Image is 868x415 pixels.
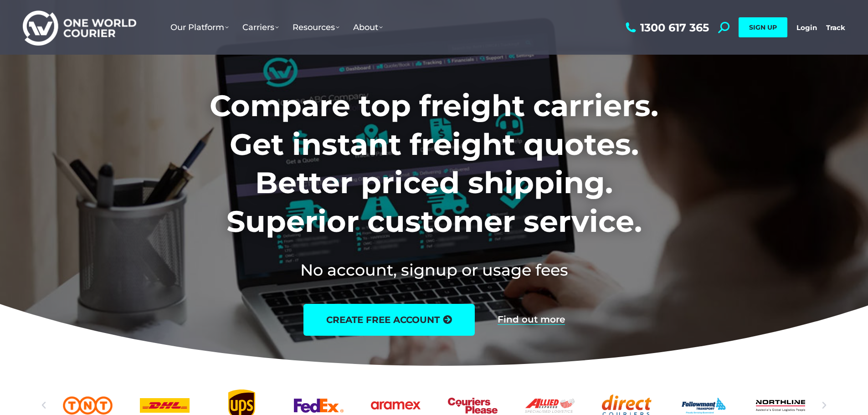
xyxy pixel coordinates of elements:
a: Find out more [498,315,565,325]
a: 1300 617 365 [623,22,709,33]
a: SIGN UP [739,17,787,37]
span: Carriers [242,22,279,32]
a: Carriers [236,13,286,41]
a: Our Platform [164,13,236,41]
span: Resources [293,22,339,32]
span: SIGN UP [749,23,777,31]
img: One World Courier [23,9,136,46]
a: create free account [303,304,475,336]
h2: No account, signup or usage fees [149,259,719,281]
a: Track [826,23,845,32]
a: Resources [286,13,346,41]
a: About [346,13,390,41]
a: Login [796,23,817,32]
span: About [353,22,383,32]
h1: Compare top freight carriers. Get instant freight quotes. Better priced shipping. Superior custom... [149,87,719,241]
span: Our Platform [170,22,229,32]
